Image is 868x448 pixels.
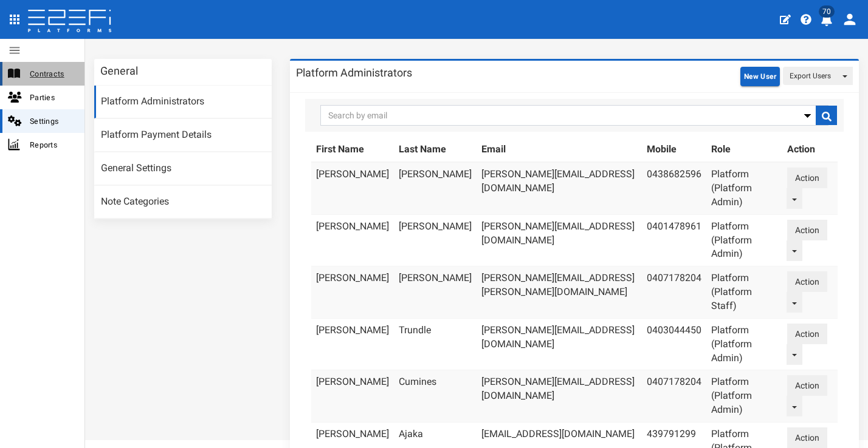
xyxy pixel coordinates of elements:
[311,370,394,423] td: [PERSON_NAME]
[787,324,827,344] button: Action
[706,266,782,319] td: Platform (Platform Staff)
[787,168,827,188] button: Action
[787,220,827,240] button: Action
[100,66,138,76] h3: General
[706,370,782,423] td: Platform (Platform Admin)
[94,119,272,152] a: Platform Payment Details
[394,318,477,370] td: Trundle
[642,138,706,162] th: Mobile
[642,266,706,319] td: 0407178204
[477,138,642,162] th: Email
[394,138,477,162] th: Last Name
[30,67,75,81] span: Contracts
[477,214,642,266] td: [PERSON_NAME][EMAIL_ADDRESS][DOMAIN_NAME]
[642,370,706,423] td: 0407178204
[706,318,782,370] td: Platform (Platform Admin)
[30,138,75,152] span: Reports
[311,214,394,266] td: [PERSON_NAME]
[477,318,642,370] td: [PERSON_NAME][EMAIL_ADDRESS][DOMAIN_NAME]
[94,152,272,185] a: General Settings
[477,266,642,319] td: [PERSON_NAME][EMAIL_ADDRESS][PERSON_NAME][DOMAIN_NAME]
[787,271,827,292] button: Action
[782,138,838,162] th: Action
[311,138,394,162] th: First Name
[642,162,706,214] td: 0438682596
[311,318,394,370] td: [PERSON_NAME]
[311,266,394,319] td: [PERSON_NAME]
[783,67,838,85] button: Export Users
[477,370,642,423] td: [PERSON_NAME][EMAIL_ADDRESS][DOMAIN_NAME]
[477,162,642,214] td: [PERSON_NAME][EMAIL_ADDRESS][DOMAIN_NAME]
[706,138,782,162] th: Role
[394,266,477,319] td: [PERSON_NAME]
[642,214,706,266] td: 0401478961
[706,214,782,266] td: Platform (Platform Admin)
[30,114,75,128] span: Settings
[94,86,272,118] a: Platform Administrators
[706,162,782,214] td: Platform (Platform Admin)
[311,162,394,214] td: [PERSON_NAME]
[787,427,827,448] button: Action
[394,162,477,214] td: [PERSON_NAME]
[320,105,828,126] input: Search by email
[30,90,75,104] span: Parties
[394,214,477,266] td: [PERSON_NAME]
[642,318,706,370] td: 0403044450
[94,186,272,219] a: Note Categories
[394,370,477,423] td: Cumines
[740,67,780,86] button: New User
[296,67,412,78] h3: Platform Administrators
[787,375,827,396] button: Action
